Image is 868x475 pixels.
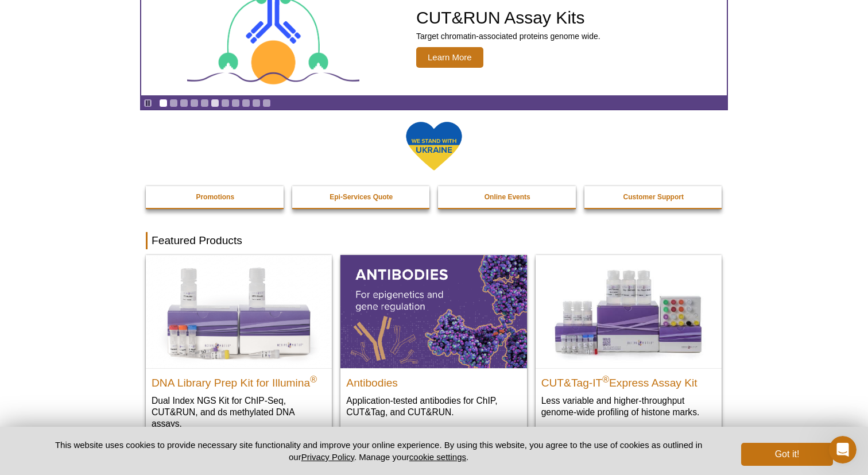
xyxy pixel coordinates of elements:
sup: ® [310,374,317,384]
h2: DNA Library Prep Kit for Illumina [152,372,326,389]
a: Go to slide 3 [180,99,188,107]
a: Go to slide 11 [262,99,271,107]
a: Go to slide 1 [159,99,168,107]
a: All Antibodies Antibodies Application-tested antibodies for ChIP, CUT&Tag, and CUT&RUN. [340,255,526,429]
span: Learn More [416,47,483,68]
a: Go to slide 7 [221,99,230,107]
a: Go to slide 5 [200,99,209,107]
a: Go to slide 9 [242,99,250,107]
p: Dual Index NGS Kit for ChIP-Seq, CUT&RUN, and ds methylated DNA assays. [152,395,326,430]
a: CUT&Tag-IT® Express Assay Kit CUT&Tag-IT®Express Assay Kit Less variable and higher-throughput ge... [536,255,722,429]
a: Epi-Services Quote [292,186,431,208]
h2: CUT&Tag-IT Express Assay Kit [541,372,716,389]
a: DNA Library Prep Kit for Illumina DNA Library Prep Kit for Illumina® Dual Index NGS Kit for ChIP-... [146,255,332,441]
strong: Epi-Services Quote [330,193,393,201]
h2: CUT&RUN Assay Kits [416,9,600,26]
a: Customer Support [584,186,723,208]
p: Application-tested antibodies for ChIP, CUT&Tag, and CUT&RUN. [346,395,521,418]
sup: ® [602,374,609,384]
a: Go to slide 8 [231,99,240,107]
p: This website uses cookies to provide necessary site functionality and improve your online experie... [35,439,722,463]
a: Go to slide 6 [211,99,219,107]
img: DNA Library Prep Kit for Illumina [146,255,332,368]
img: All Antibodies [340,255,526,368]
strong: Promotions [196,193,234,201]
p: Less variable and higher-throughput genome-wide profiling of histone marks​. [541,395,716,418]
img: CUT&Tag-IT® Express Assay Kit [536,255,722,368]
strong: Online Events [485,193,530,201]
a: Privacy Policy [301,452,354,462]
a: Go to slide 10 [252,99,261,107]
iframe: Intercom live chat [829,436,857,464]
a: Go to slide 2 [169,99,178,107]
a: Online Events [438,186,577,208]
h2: Antibodies [346,372,521,389]
a: Promotions [146,186,285,208]
button: Got it! [741,443,833,466]
a: Go to slide 4 [190,99,199,107]
button: cookie settings [409,452,466,462]
a: Toggle autoplay [144,99,152,107]
strong: Customer Support [623,193,684,201]
img: We Stand With Ukraine [405,121,463,172]
p: Target chromatin-associated proteins genome wide. [416,31,600,41]
h2: Featured Products [146,232,722,249]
